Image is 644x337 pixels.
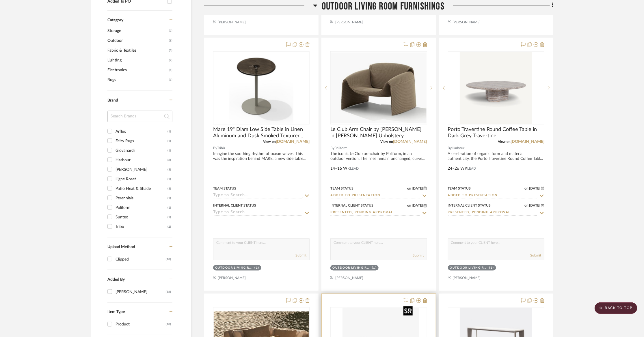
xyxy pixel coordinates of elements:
div: (1) [489,266,494,270]
div: (1) [167,194,171,203]
div: Internal Client Status [448,203,491,208]
div: Internal Client Status [330,203,373,208]
input: Type to Search… [330,210,420,216]
div: (18) [166,287,171,297]
input: Type to Search… [330,193,420,199]
button: Submit [413,253,424,258]
img: Porto Travertine Round Coffee Table in Dark Grey Travertine [460,52,532,124]
span: Brand [107,98,118,102]
span: on [525,187,529,190]
input: Type to Search… [213,193,303,199]
span: Category [107,18,123,23]
div: 0 [448,52,544,124]
div: Suntex [116,213,167,222]
div: Clipped [116,255,166,264]
span: Storage [107,26,167,36]
span: Le Club Arm Chair by [PERSON_NAME] in [PERSON_NAME] Upholstery [330,126,427,139]
img: Mare 19" Diam Low Side Table in Linen Aluminum and Dusk Smoked Textured Glass Top [229,52,293,124]
span: [DATE] [411,187,424,191]
span: Rugs [107,75,167,85]
div: 0 [331,52,427,124]
div: Outdoor Living Room Furnishings [215,266,253,270]
span: Item Type [107,310,125,314]
a: [DOMAIN_NAME] [393,140,427,144]
span: (1) [169,75,172,85]
div: Team Status [448,186,471,191]
div: Patio Heat & Shade [116,184,167,193]
div: Ligne Roset [116,175,167,184]
div: (2) [167,222,171,231]
span: Fabric & Textiles [107,46,167,55]
div: Giovanardi [116,146,167,155]
span: (1) [169,65,172,75]
div: (3) [167,165,171,174]
span: Lighting [107,55,167,65]
span: (3) [169,26,172,35]
div: (1) [255,266,260,270]
span: on [407,204,411,207]
span: View on [381,140,393,143]
span: [DATE] [411,204,424,208]
span: on [525,204,529,207]
div: Internal Client Status [213,203,256,208]
span: By [330,145,334,151]
div: (1) [167,136,171,146]
div: 0 [213,52,309,124]
div: Tribù [116,222,167,231]
span: [DATE] [529,204,541,208]
div: (1) [167,175,171,184]
span: Mare 19" Diam Low Side Table in Linen Aluminum and Dusk Smoked Textured Glass Top [213,126,310,139]
span: (8) [169,36,172,45]
span: (2) [169,56,172,65]
div: Team Status [213,186,236,191]
div: (1) [167,127,171,136]
span: (3) [169,46,172,55]
a: [DOMAIN_NAME] [511,140,544,144]
span: Harbour [452,145,465,151]
span: on [407,187,411,190]
img: Le Club Arm Chair by Jean-Marie Massaud in Visone Upholstery [331,53,426,123]
div: Feizy Rugs [116,136,167,146]
input: Type to Search… [448,210,537,216]
div: Poliform [116,203,167,212]
span: Added By [107,278,125,282]
div: (18) [166,255,171,264]
div: Outdoor Living Room Furnishings [450,266,488,270]
div: Harbour [116,156,167,165]
div: [PERSON_NAME] [116,165,167,174]
a: [DOMAIN_NAME] [276,140,310,144]
div: (3) [167,156,171,165]
div: Perennials [116,194,167,203]
div: Team Status [330,186,353,191]
button: Submit [295,253,306,258]
div: (1) [372,266,377,270]
scroll-to-top-button: BACK TO TOP [595,302,637,314]
div: (1) [167,146,171,155]
div: [PERSON_NAME] [116,287,166,297]
span: Poliform [334,145,347,151]
span: By [448,145,452,151]
div: (1) [167,213,171,222]
div: Outdoor Living Room Furnishings [332,266,371,270]
button: Submit [530,253,541,258]
span: By [213,145,217,151]
span: Upload Method [107,245,135,249]
span: View on [498,140,511,143]
span: View on [263,140,276,143]
div: Arflex [116,127,167,136]
input: Type to Search… [213,210,303,216]
input: Search Brands [107,111,172,122]
input: Type to Search… [448,193,537,199]
span: Electronics [107,65,167,75]
span: Porto Travertine Round Coffee Table in Dark Grey Travertine [448,126,544,139]
span: Outdoor [107,36,167,46]
span: [DATE] [529,187,541,191]
div: Product [116,320,166,329]
div: (3) [167,184,171,193]
div: (18) [166,320,171,329]
span: Tribù [217,145,225,151]
div: (1) [167,203,171,212]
